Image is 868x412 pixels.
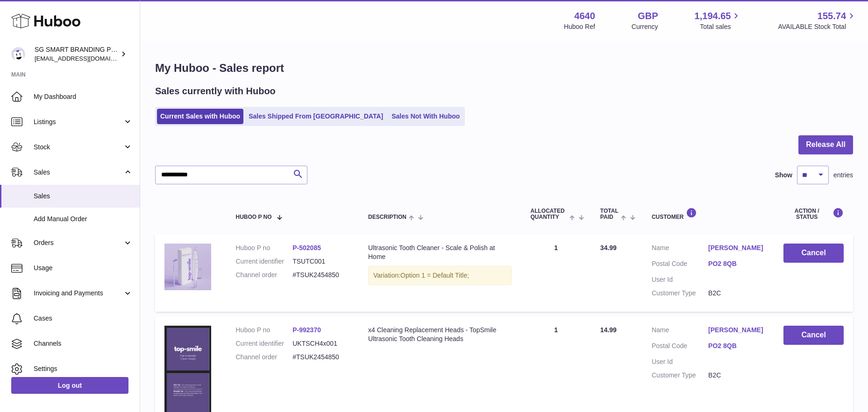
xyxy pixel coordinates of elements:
[778,10,857,31] a: 155.74 AVAILABLE Stock Total
[652,259,708,271] dt: Postal Code
[34,339,133,348] span: Channels
[11,47,25,61] img: uktopsmileshipping@gmail.com
[638,10,658,22] strong: GBP
[235,257,292,266] dt: Current identifier
[600,208,619,220] span: Total paid
[235,214,271,220] span: Huboo P no
[34,264,133,272] span: Usage
[652,208,765,220] div: Customer
[245,109,386,124] a: Sales Shipped From [GEOGRAPHIC_DATA]
[775,171,792,180] label: Show
[368,214,406,220] span: Description
[34,118,123,126] span: Listings
[652,275,708,284] dt: User Id
[564,22,595,31] div: Huboo Ref
[574,10,595,22] strong: 4640
[708,371,765,380] dd: B2C
[695,10,731,22] span: 1,194.65
[652,289,708,298] dt: Customer Type
[34,192,133,201] span: Sales
[235,339,292,348] dt: Current identifier
[530,208,567,220] span: ALLOCATED Quantity
[708,259,765,268] a: PO2 8QB
[783,208,844,220] div: Action / Status
[368,244,512,261] div: Ultrasonic Tooth Cleaner - Scale & Polish at Home
[292,326,321,334] a: P-992370
[600,326,617,334] span: 14.99
[164,244,211,290] img: plaqueremoverforteethbestselleruk5.png
[155,85,276,98] h2: Sales currently with Huboo
[400,272,469,279] span: Option 1 = Default Title;
[708,244,765,252] a: [PERSON_NAME]
[292,339,349,348] dd: UKTSCH4x001
[708,289,765,298] dd: B2C
[652,357,708,366] dt: User Id
[388,109,463,124] a: Sales Not With Huboo
[368,266,512,285] div: Variation:
[521,234,591,312] td: 1
[695,10,742,31] a: 1,194.65 Total sales
[34,168,123,177] span: Sales
[292,257,349,266] dd: TSUTC001
[235,353,292,362] dt: Channel order
[783,244,844,263] button: Cancel
[632,22,658,31] div: Currency
[708,342,765,350] a: PO2 8QB
[652,244,708,255] dt: Name
[292,244,321,251] a: P-502085
[34,238,123,247] span: Orders
[652,326,708,337] dt: Name
[34,289,123,298] span: Invoicing and Payments
[35,55,137,62] span: [EMAIL_ADDRESS][DOMAIN_NAME]
[833,171,853,180] span: entries
[155,61,853,76] h1: My Huboo - Sales report
[783,326,844,345] button: Cancel
[157,109,243,124] a: Current Sales with Huboo
[700,22,741,31] span: Total sales
[778,22,857,31] span: AVAILABLE Stock Total
[292,271,349,279] dd: #TSUK2454850
[652,342,708,353] dt: Postal Code
[34,143,123,152] span: Stock
[708,326,765,335] a: [PERSON_NAME]
[798,135,853,154] button: Release All
[235,244,292,252] dt: Huboo P no
[34,92,133,101] span: My Dashboard
[34,215,133,223] span: Add Manual Order
[235,271,292,279] dt: Channel order
[34,364,133,373] span: Settings
[35,45,119,63] div: SG SMART BRANDING PTE. LTD.
[368,326,512,343] div: x4 Cleaning Replacement Heads - TopSmile Ultrasonic Tooth Cleaning Heads
[34,314,133,323] span: Cases
[11,377,128,394] a: Log out
[292,353,349,362] dd: #TSUK2454850
[235,326,292,335] dt: Huboo P no
[652,371,708,380] dt: Customer Type
[818,10,846,22] span: 155.74
[600,244,617,251] span: 34.99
